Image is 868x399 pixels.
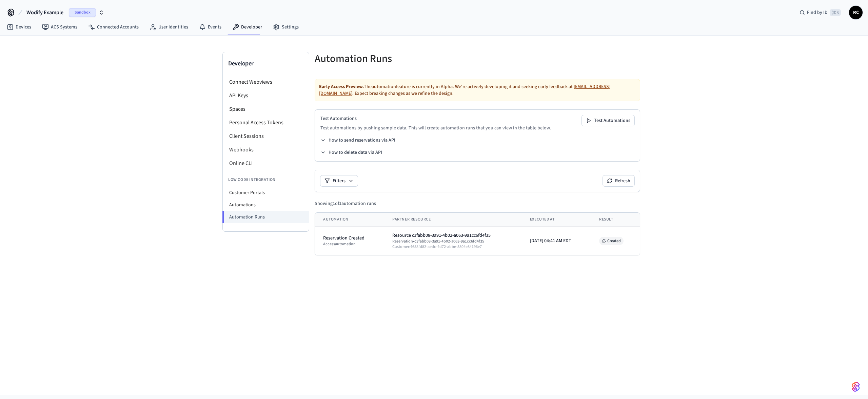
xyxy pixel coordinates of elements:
button: Filters [320,175,358,186]
li: Client Sessions [223,129,309,143]
th: Automation [315,213,384,227]
strong: Early Access Preview. [319,83,364,90]
a: Settings [268,21,304,33]
li: Automation Runs [222,211,309,223]
button: Test Automations [582,115,634,126]
h3: Developer [228,59,303,68]
li: Online CLI [223,156,309,170]
li: Low Code Integration [223,173,309,187]
button: How to delete data via API [320,149,382,156]
div: Reservation • c3fabb08-3a91-4b02-a063-9a1cc6fd4f35 [392,239,514,244]
th: Result [591,213,640,227]
a: ACS Systems [37,21,83,33]
div: Showing 1 of 1 automation runs [315,200,376,207]
li: Webhooks [223,143,309,156]
div: access automation [323,241,376,247]
th: Partner Resource [384,213,522,227]
h2: Test Automations [320,115,551,122]
div: Customer: 4658fd82-aedc-4d72-abbe-5804e84196e7 [392,244,514,250]
a: [EMAIL_ADDRESS][DOMAIN_NAME] [319,83,610,97]
li: Customer Portals [223,187,309,199]
span: Wodify Example [26,8,63,17]
li: Spaces [223,102,309,116]
button: Refresh [603,175,634,186]
a: Developer [227,21,268,33]
div: Resource c3fabb08-3a91-4b02-a063-9a1cc6fd4f35 [392,232,514,239]
span: Sandbox [69,8,96,17]
img: SeamLogoGradient.69752ec5.svg [852,381,860,392]
th: Executed At [522,213,591,227]
span: Created [599,237,624,245]
a: Events [194,21,227,33]
li: Personal Access Tokens [223,116,309,129]
span: Find by ID [807,9,828,16]
li: Connect Webviews [223,75,309,89]
h5: Automation Runs [315,52,473,66]
div: Find by ID⌘ K [794,6,846,19]
button: How to send reservations via API [320,137,395,144]
button: RC [849,6,863,19]
td: [DATE] 04:41 AM EDT [522,227,591,255]
li: API Keys [223,89,309,102]
li: Automations [223,199,309,211]
div: The automation feature is currently in Alpha. We're actively developing it and seeking early feed... [315,79,640,101]
a: User Identities [144,21,194,33]
span: RC [850,6,862,19]
a: Connected Accounts [83,21,144,33]
a: Devices [1,21,37,33]
div: Reservation Created [323,235,376,241]
span: ⌘ K [830,9,841,16]
p: Test automations by pushing sample data. This will create automation runs that you can view in th... [320,125,551,131]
